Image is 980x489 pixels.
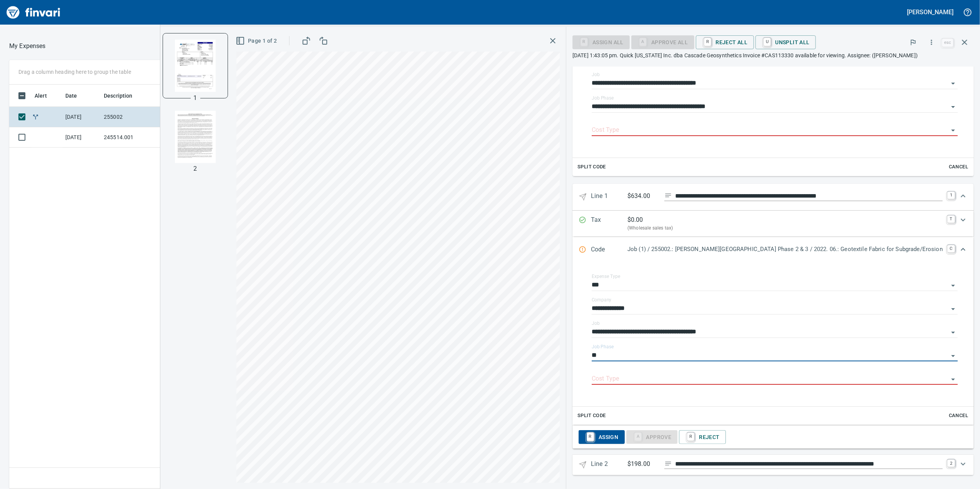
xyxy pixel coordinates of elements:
p: Line 1 [591,191,627,203]
button: Cancel [946,161,971,173]
div: Expand [572,455,974,475]
h5: [PERSON_NAME] [907,8,953,16]
a: T [947,215,955,223]
span: Description [104,91,143,100]
button: Cancel [946,410,971,422]
button: RAssign [579,430,624,444]
span: Alert [35,91,57,100]
img: Page 2 [169,111,221,163]
span: Assign [585,431,618,444]
p: Drag a column heading here to group the table [18,68,131,76]
p: 1 [194,93,197,103]
button: Open [948,78,958,89]
button: Split Code [576,161,608,173]
label: Job Phase [592,96,614,100]
button: Split Code [576,410,608,422]
a: 1 [947,191,955,199]
button: Open [948,304,958,314]
button: Open [948,125,958,136]
p: (Wholesale sales tax) [627,225,943,232]
span: Date [65,91,87,100]
span: Split transaction [32,114,40,119]
button: Open [948,327,958,338]
a: 2 [947,459,955,467]
button: RReject All [696,35,754,49]
a: R [687,432,694,441]
div: Expand [572,426,974,449]
span: Page 1 of 2 [237,36,277,46]
span: Reject [685,431,719,444]
label: Company [592,298,612,303]
p: Job (1) / 255002.: [PERSON_NAME][GEOGRAPHIC_DATA] Phase 2 & 3 / 2022. 06.: Geotextile Fabric for ... [627,245,943,254]
div: Expand [572,14,974,176]
div: Cost Type required [626,433,678,440]
nav: breadcrumb [9,42,46,51]
a: esc [942,38,953,47]
p: 2 [194,164,197,173]
button: Open [948,101,958,112]
label: Expense Type [592,274,620,279]
a: U [764,38,771,46]
td: 255002 [101,107,170,127]
label: Job [592,321,600,326]
p: Tax [591,215,627,232]
a: R [704,38,711,46]
button: Flag [905,34,922,51]
td: [DATE] [62,127,101,148]
p: $634.00 [627,191,658,201]
a: C [947,245,955,253]
p: Line 2 [591,459,627,471]
p: $ 0.00 [627,215,643,225]
span: Reject All [702,36,748,49]
p: [DATE] 1:43:05 pm. Quick [US_STATE] Inc. dba Cascade Geosynthetics Invoice #CAS113330 available f... [572,52,974,59]
button: Page 1 of 2 [234,34,280,48]
td: [DATE] [62,107,101,127]
button: More [923,34,940,51]
button: UUnsplit All [755,35,816,49]
div: Job Phase required [631,38,694,45]
div: Assign All [572,38,630,45]
button: RReject [679,430,725,444]
div: Expand [572,211,974,237]
p: Code [591,245,627,255]
span: Cancel [948,163,969,171]
td: 245514.001 [101,127,170,148]
a: R [587,432,594,441]
label: Job Phase [592,345,614,349]
button: Open [948,374,958,385]
span: Split Code [577,411,606,420]
div: Expand [572,237,974,263]
label: Job [592,72,600,77]
span: Close invoice [940,33,974,52]
span: Description [104,91,133,100]
button: [PERSON_NAME] [905,6,955,18]
div: Expand [572,184,974,210]
p: $198.00 [627,459,658,469]
div: Expand [572,263,974,425]
span: Cancel [948,411,969,420]
img: Page 1 [169,40,221,92]
span: Alert [35,91,47,100]
span: Unsplit All [762,36,810,49]
button: Open [948,280,958,291]
img: Finvari [5,3,62,22]
span: Split Code [577,163,606,171]
p: My Expenses [9,42,46,51]
span: Date [65,91,77,100]
button: Open [948,351,958,361]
